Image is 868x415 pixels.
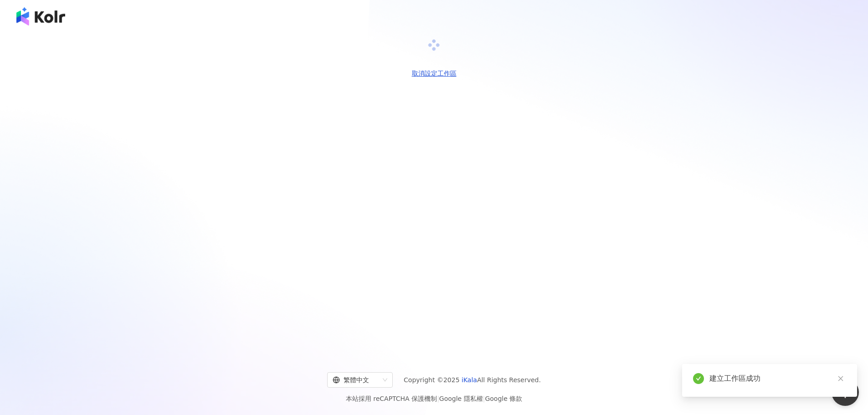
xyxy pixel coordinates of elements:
a: iKala [462,376,477,384]
span: | [437,395,439,402]
a: Google 條款 [485,395,522,402]
span: check-circle [693,373,704,384]
div: 繁體中文 [333,373,379,387]
img: logo [16,7,65,26]
div: 建立工作區成功 [709,373,846,384]
span: 本站採用 reCAPTCHA 保護機制 [346,393,522,404]
button: 取消設定工作區 [409,69,459,79]
span: Copyright © 2025 All Rights Reserved. [404,374,541,385]
a: Google 隱私權 [439,395,483,402]
span: | [483,395,485,402]
span: close [837,375,844,382]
